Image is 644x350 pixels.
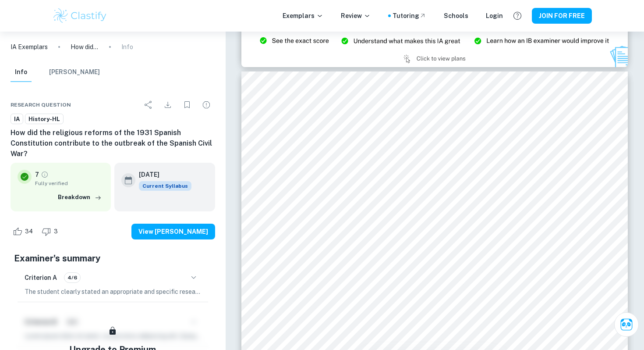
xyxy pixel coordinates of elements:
[131,224,215,239] button: View [PERSON_NAME]
[11,225,38,239] div: Like
[532,8,592,24] button: JOIN FOR FREE
[25,273,57,282] h6: Criterion A
[20,227,38,236] span: 34
[35,179,104,187] span: Fully verified
[49,227,63,236] span: 3
[11,114,23,125] a: IA
[140,96,157,114] div: Share
[49,63,100,82] button: [PERSON_NAME]
[35,170,39,179] p: 7
[11,63,32,82] button: Info
[486,11,503,21] a: Login
[121,42,133,52] p: Info
[198,96,215,114] div: Report issue
[39,225,63,239] div: Dislike
[25,287,201,296] p: The student clearly stated an appropriate and specific research question focused on the relations...
[11,101,71,109] span: Research question
[393,11,426,21] a: Tutoring
[52,7,108,25] img: Clastify logo
[283,11,323,21] p: Exemplars
[139,181,191,191] span: Current Syllabus
[178,96,196,114] div: Bookmark
[510,8,525,23] button: Help and Feedback
[56,191,104,204] button: Breakdown
[341,11,371,21] p: Review
[11,42,48,52] a: IA Exemplars
[14,252,212,265] h5: Examiner's summary
[159,96,177,114] div: Download
[64,274,80,282] span: 4/6
[41,171,49,179] a: Grade fully verified
[11,128,215,159] h6: How did the religious reforms of the 1931 Spanish Constitution contribute to the outbreak of the ...
[11,115,23,124] span: IA
[25,114,64,125] a: History-HL
[25,115,63,124] span: History-HL
[71,42,99,52] p: How did the religious reforms of the 1931 Spanish Constitution contribute to the outbreak of the ...
[444,11,468,21] a: Schools
[614,312,639,337] button: Ask Clai
[241,9,628,67] img: Ad
[139,181,191,191] div: This exemplar is based on the current syllabus. Feel free to refer to it for inspiration/ideas wh...
[139,170,184,179] h6: [DATE]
